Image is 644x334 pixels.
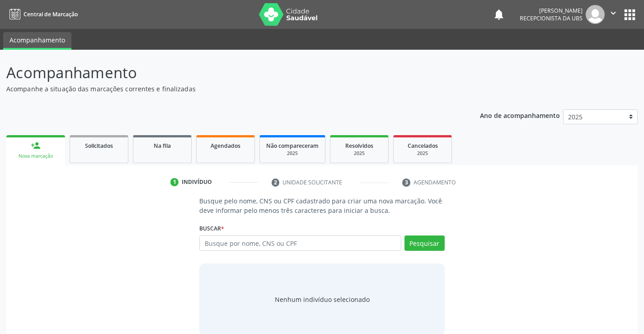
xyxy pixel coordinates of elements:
[182,178,212,186] div: Indivíduo
[3,32,71,50] a: Acompanhamento
[199,196,444,215] p: Busque pelo nome, CNS ou CPF cadastrado para criar uma nova marcação. Você deve informar pelo men...
[605,5,622,24] button: 
[266,150,319,157] div: 2025
[6,61,448,84] p: Acompanhamento
[404,235,445,251] button: Pesquisar
[199,235,401,251] input: Busque por nome, CNS ou CPF
[199,221,224,235] label: Buscar
[337,150,382,157] div: 2025
[345,142,373,150] span: Resolvidos
[154,142,171,150] span: Na fila
[493,8,505,21] button: notifications
[275,295,370,304] div: Nenhum indivíduo selecionado
[211,142,240,150] span: Agendados
[6,7,78,22] a: Central de Marcação
[408,142,438,150] span: Cancelados
[6,84,448,94] p: Acompanhe a situação das marcações correntes e finalizadas
[85,142,113,150] span: Solicitados
[170,178,179,186] div: 1
[586,5,605,24] img: img
[480,109,560,121] p: Ano de acompanhamento
[13,153,59,160] div: Nova marcação
[31,141,41,151] div: person_add
[24,10,78,18] span: Central de Marcação
[520,14,583,22] span: Recepcionista da UBS
[622,7,638,23] button: apps
[608,8,618,18] i: 
[400,150,445,157] div: 2025
[520,7,583,14] div: [PERSON_NAME]
[266,142,319,150] span: Não compareceram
